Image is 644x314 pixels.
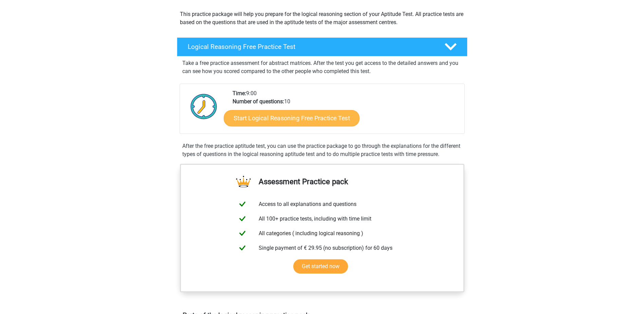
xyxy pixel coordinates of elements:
[293,259,348,274] a: Get started now
[187,89,221,123] img: Clock
[180,142,465,158] div: After the free practice aptitude test, you can use the practice package to go through the explana...
[174,37,470,56] a: Logical Reasoning Free Practice Test
[188,43,434,51] h4: Logical Reasoning Free Practice Test
[233,90,246,97] b: Time:
[227,89,464,134] div: 9:00 10
[182,59,462,75] p: Take a free practice assessment for abstract matrices. After the test you get access to the detai...
[180,10,464,27] p: This practice package will help you prepare for the logical reasoning section of your Aptitude Te...
[233,98,284,105] b: Number of questions:
[224,110,360,126] a: Start Logical Reasoning Free Practice Test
